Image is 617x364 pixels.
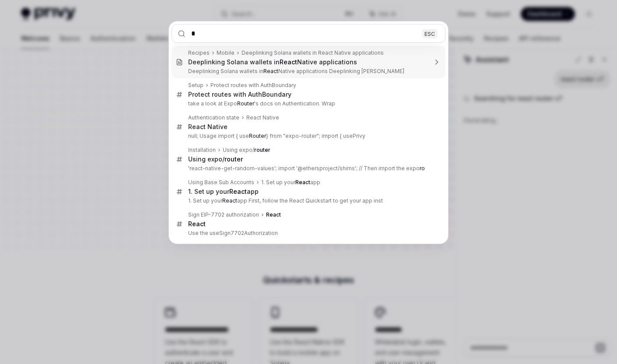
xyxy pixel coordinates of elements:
[254,147,270,153] b: router
[188,230,427,237] p: Use the useSign7702Authorization
[266,211,281,218] b: React
[420,165,425,171] b: ro
[188,155,243,163] div: Using expo/
[237,100,254,107] b: Router
[422,29,438,38] div: ESC
[188,123,228,131] div: React Native
[261,179,320,186] div: 1. Set up your app
[188,68,427,75] p: Deeplinking Solana wallets in Native applications Deeplinking [PERSON_NAME]
[217,49,235,56] div: Mobile
[295,179,310,185] b: React
[188,179,254,186] div: Using Base Sub Accounts
[188,133,427,140] p: null; Usage import { use } from "expo-router"; import { usePrivy
[188,91,291,98] div: Protect routes with AuthBoundary
[280,58,297,66] b: React
[188,100,427,107] p: take a look at Expo 's docs on Authentication. Wrap
[229,188,247,195] b: React
[188,82,203,89] div: Setup
[242,49,384,56] div: Deeplinking Solana wallets in React Native applications
[223,147,270,154] div: Using expo/
[188,147,216,154] div: Installation
[188,220,206,227] b: React
[263,68,278,74] b: React
[188,165,427,172] p: 'react-native-get-random-values'; import '@ethersproject/shims'; // Then import the expo
[222,197,237,204] b: React
[188,188,259,196] div: 1. Set up your app
[188,114,239,121] div: Authentication state
[246,114,279,121] div: React Native
[188,211,259,218] div: Sign EIP-7702 authorization
[188,49,210,56] div: Recipes
[249,133,266,139] b: Router
[188,197,427,204] p: 1. Set up your app First, follow the React Quickstart to get your app inst
[224,155,243,163] b: router
[188,58,357,66] div: Deeplinking Solana wallets in Native applications
[210,82,296,89] div: Protect routes with AuthBoundary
